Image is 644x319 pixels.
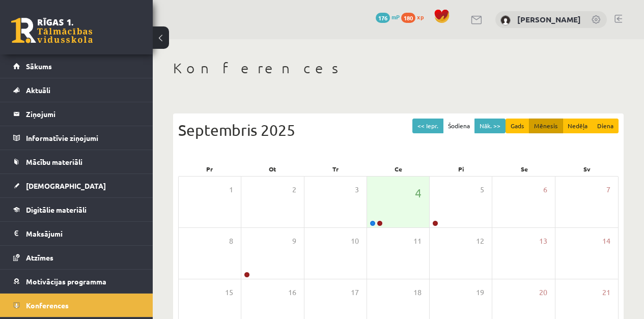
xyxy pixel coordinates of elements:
[225,287,233,298] span: 15
[229,184,233,195] span: 1
[178,119,619,141] div: Septembris 2025
[26,85,50,95] span: Aktuāli
[417,13,424,21] span: xp
[443,119,475,133] button: Šodiena
[376,13,400,21] a: 176 mP
[288,287,296,298] span: 16
[26,157,82,166] span: Mācību materiāli
[13,174,140,197] a: [DEMOGRAPHIC_DATA]
[476,287,484,298] span: 19
[13,126,140,150] a: Informatīvie ziņojumi
[413,236,422,247] span: 11
[506,119,529,133] button: Gads
[543,184,547,195] span: 6
[13,54,140,78] a: Sākums
[26,222,140,245] legend: Maksājumi
[517,14,581,24] a: [PERSON_NAME]
[355,184,359,195] span: 3
[13,270,140,293] a: Motivācijas programma
[592,119,619,133] button: Diena
[351,287,359,298] span: 17
[11,18,93,43] a: Rīgas 1. Tālmācības vidusskola
[500,15,511,25] img: Dēlija Lavrova
[26,102,140,126] legend: Ziņojumi
[304,162,367,176] div: Tr
[412,119,443,133] button: << Iepr.
[13,150,140,173] a: Mācību materiāli
[26,253,53,262] span: Atzīmes
[480,184,484,195] span: 5
[26,62,52,71] span: Sākums
[555,162,619,176] div: Sv
[13,102,140,126] a: Ziņojumi
[602,287,610,298] span: 21
[13,222,140,245] a: Maksājumi
[391,13,400,21] span: mP
[26,301,69,310] span: Konferences
[367,162,430,176] div: Ce
[430,162,493,176] div: Pi
[13,198,140,221] a: Digitālie materiāli
[292,184,296,195] span: 2
[476,236,484,247] span: 12
[13,294,140,317] a: Konferences
[376,13,390,23] span: 176
[26,181,106,190] span: [DEMOGRAPHIC_DATA]
[415,184,422,201] span: 4
[563,119,593,133] button: Nedēļa
[26,205,87,214] span: Digitālie materiāli
[178,162,241,176] div: Pr
[401,13,415,23] span: 180
[351,236,359,247] span: 10
[529,119,563,133] button: Mēnesis
[602,236,610,247] span: 14
[26,126,140,150] legend: Informatīvie ziņojumi
[606,184,610,195] span: 7
[13,246,140,269] a: Atzīmes
[292,236,296,247] span: 9
[26,277,106,286] span: Motivācijas programma
[13,78,140,102] a: Aktuāli
[539,287,547,298] span: 20
[241,162,304,176] div: Ot
[474,119,506,133] button: Nāk. >>
[493,162,556,176] div: Se
[539,236,547,247] span: 13
[401,13,429,21] a: 180 xp
[413,287,422,298] span: 18
[173,60,624,77] h1: Konferences
[229,236,233,247] span: 8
